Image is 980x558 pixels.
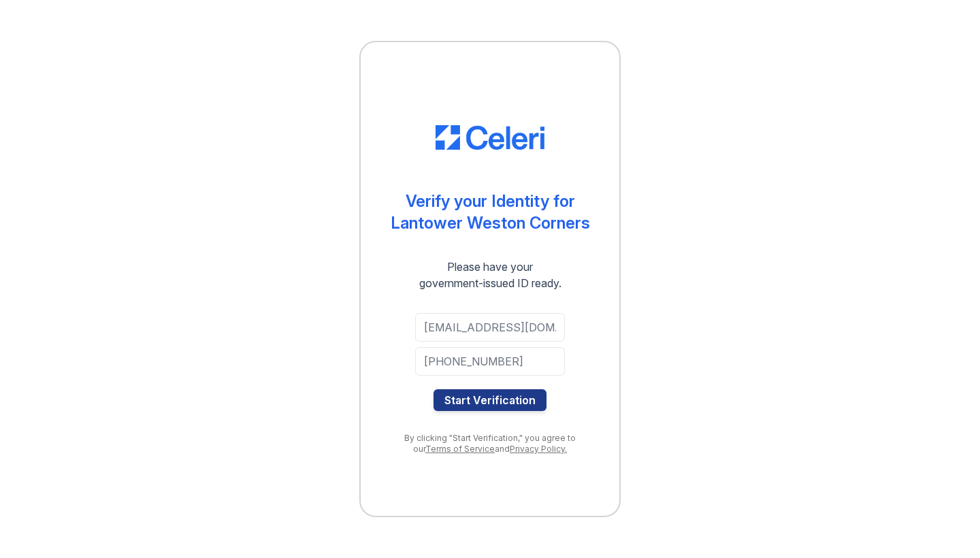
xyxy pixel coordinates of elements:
div: By clicking "Start Verification," you agree to our and [388,433,592,455]
input: Email [415,313,565,342]
button: Start Verification [434,389,546,411]
div: Verify your Identity for Lantower Weston Corners [391,191,590,234]
a: Terms of Service [425,444,495,454]
input: Phone [415,347,565,376]
div: Please have your government-issued ID ready. [395,259,586,291]
a: Privacy Policy. [510,444,567,454]
img: CE_Logo_Blue-a8612792a0a2168367f1c8372b55b34899dd931a85d93a1a3d3e32e68fde9ad4.png [436,125,544,150]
